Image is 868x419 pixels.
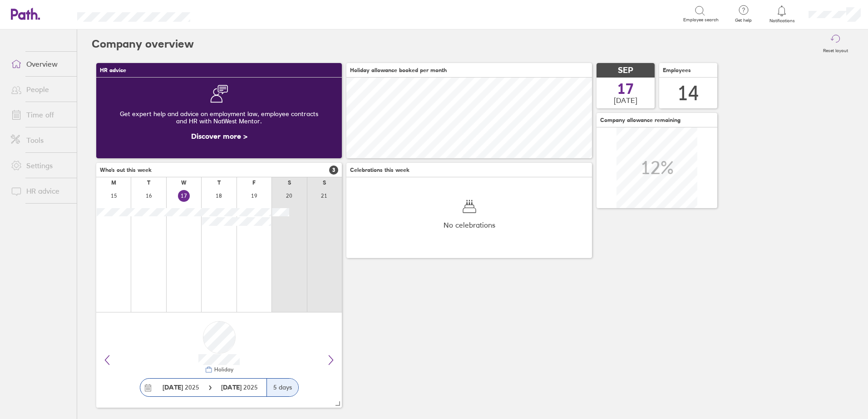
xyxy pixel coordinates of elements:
[767,18,797,24] span: Notifications
[4,131,77,149] a: Tools
[663,67,691,73] span: Employees
[4,156,77,175] a: Settings
[212,366,233,373] div: Holiday
[4,182,77,200] a: HR advice
[767,5,797,24] a: Notifications
[4,80,77,98] a: People
[92,29,194,58] h2: Company overview
[147,180,150,186] div: T
[221,383,243,391] strong: [DATE]
[215,10,238,18] div: Search
[329,166,338,175] span: 3
[600,117,681,123] span: Company allowance remaining
[221,384,258,391] span: 2025
[350,67,447,73] span: Holiday allowance booked per month
[181,180,187,186] div: W
[614,96,637,104] span: [DATE]
[818,29,853,58] button: Reset layout
[683,17,719,23] span: Employee search
[191,132,247,141] a: Discover more >
[617,82,634,96] span: 17
[163,384,199,391] span: 2025
[288,180,291,186] div: S
[104,103,335,132] div: Get expert help and advice on employment law, employee contracts and HR with NatWest Mentor.
[100,167,152,173] span: Who's out this week
[252,180,256,186] div: F
[266,379,298,396] div: 5 days
[4,55,77,73] a: Overview
[729,18,758,23] span: Get help
[677,82,699,105] div: 14
[111,180,116,186] div: M
[323,180,326,186] div: S
[444,221,495,229] span: No celebrations
[818,45,853,54] label: Reset layout
[217,180,221,186] div: T
[163,383,183,391] strong: [DATE]
[4,106,77,124] a: Time off
[618,66,633,75] span: SEP
[350,167,409,173] span: Celebrations this week
[100,67,126,73] span: HR advice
